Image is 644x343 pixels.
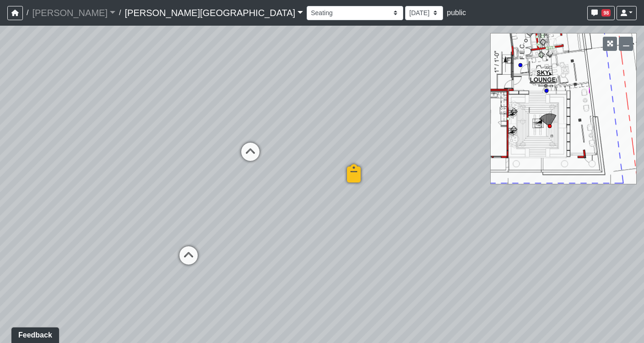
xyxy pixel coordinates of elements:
[32,4,115,22] a: [PERSON_NAME]
[601,9,611,17] span: 98
[115,4,124,22] span: /
[124,4,303,22] a: [PERSON_NAME][GEOGRAPHIC_DATA]
[447,9,466,17] span: public
[7,325,61,343] iframe: Ybug feedback widget
[587,6,615,20] button: 98
[23,4,32,22] span: /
